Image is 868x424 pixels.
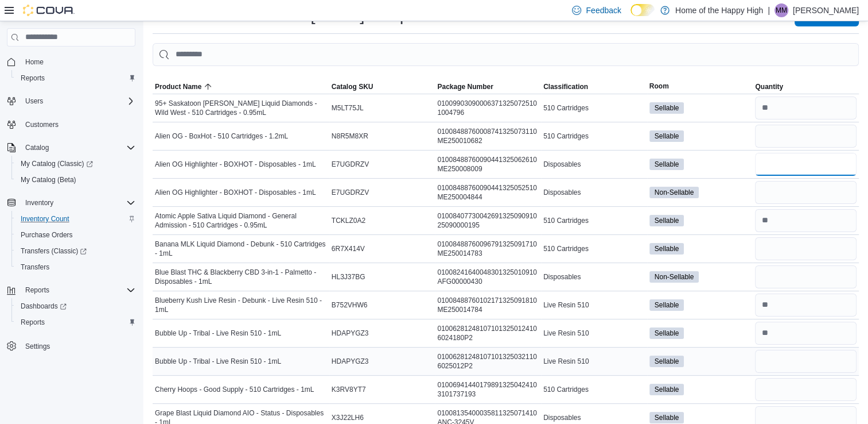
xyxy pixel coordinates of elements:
span: HL3J37BG [332,272,365,282]
span: Disposables [543,160,581,169]
span: Sellable [655,159,679,169]
nav: Complex example [7,49,135,384]
p: [PERSON_NAME] [793,3,859,17]
button: Inventory Count [11,211,140,227]
span: Reports [16,71,135,85]
a: Reports [16,315,49,329]
button: My Catalog (Beta) [11,172,140,188]
span: Sellable [655,384,679,395]
a: Transfers [16,260,54,274]
a: Reports [16,71,49,85]
span: HDAPYGZ3 [332,329,369,338]
button: Product Name [153,80,329,94]
span: Customers [21,117,135,132]
button: Classification [541,80,647,94]
span: Bubble Up - Tribal - Live Resin 510 - 1mL [155,329,281,338]
span: 95+ Saskatoon [PERSON_NAME] Liquid Diamonds - Wild West - 510 Cartridges - 0.95mL [155,99,327,117]
button: Reports [21,283,54,297]
span: Inventory [25,198,53,207]
button: Settings [2,337,140,354]
span: B752VHW6 [332,300,368,310]
span: Disposables [543,272,581,282]
span: My Catalog (Classic) [16,157,135,171]
span: 6R7X414V [332,244,365,253]
span: Sellable [655,356,679,367]
button: Inventory [2,195,140,211]
span: Reports [25,286,49,295]
span: Blueberry Kush Live Resin - Debunk - Live Resin 510 - 1mL [155,296,327,314]
p: | [768,3,770,17]
button: Purchase Orders [11,227,140,243]
input: This is a search bar. After typing your query, hit enter to filter the results lower in the page. [153,43,859,66]
a: Home [21,55,48,69]
span: My Catalog (Beta) [16,173,135,187]
span: Catalog SKU [332,82,373,91]
span: Reports [21,283,135,297]
button: Quantity [753,80,859,94]
span: Customers [25,120,59,129]
button: Reports [2,282,140,298]
span: Classification [543,82,588,91]
span: Sellable [649,130,684,142]
span: Settings [21,338,135,353]
span: Disposables [543,188,581,197]
div: 0100840773004269132509091025090000195 [435,209,541,232]
span: Reports [16,315,135,329]
span: Inventory Count [16,212,135,226]
span: N8R5M8XR [332,132,368,141]
div: 010099030900063713250725101004796 [435,97,541,120]
span: Sellable [655,328,679,338]
span: X3J22LH6 [332,413,364,422]
span: Sellable [649,412,684,423]
div: 01008488760090441325052510ME250004844 [435,181,541,204]
a: Inventory Count [16,212,74,226]
div: 01008488760090441325062610ME250008009 [435,153,541,176]
span: HDAPYGZ3 [332,357,369,366]
span: Product Name [155,82,201,91]
div: 01008488760096791325091710ME250014783 [435,237,541,260]
a: Dashboards [16,299,71,313]
span: Inventory [21,196,135,210]
span: Sellable [649,356,684,367]
a: Dashboards [11,298,140,314]
span: Room [649,82,669,91]
span: Purchase Orders [21,230,73,240]
span: Dashboards [16,299,135,313]
span: Sellable [649,384,684,395]
span: 510 Cartridges [543,132,589,141]
span: Sellable [649,327,684,339]
button: Catalog [2,140,140,156]
span: Atomic Apple Sativa Liquid Diamond - General Admission - 510 Cartridges - 0.95mL [155,211,327,230]
span: E7UGDRZV [332,188,369,197]
button: Users [2,93,140,109]
span: Blue Blast THC & Blackberry CBD 3-in-1 - Palmetto - Disposables - 1mL [155,268,327,286]
a: My Catalog (Classic) [11,156,140,172]
span: Home [25,57,44,67]
span: Dashboards [21,302,67,311]
span: Transfers (Classic) [21,246,87,256]
span: Reports [21,74,45,83]
span: 510 Cartridges [543,216,589,225]
span: Live Resin 510 [543,329,589,338]
span: Feedback [586,5,621,16]
a: Transfers (Classic) [16,244,91,258]
span: Transfers [21,263,49,272]
span: Sellable [655,131,679,141]
span: Catalog [21,141,135,155]
button: Catalog [21,141,53,155]
div: 010062812481071013250124106024180P2 [435,322,541,345]
a: My Catalog (Classic) [16,157,98,171]
span: TCKLZ0A2 [332,216,365,225]
span: My Catalog (Classic) [21,159,93,168]
span: Live Resin 510 [543,357,589,366]
span: Sellable [655,300,679,310]
input: Dark Mode [630,4,655,16]
span: Sellable [655,103,679,113]
span: Users [21,94,135,108]
span: Users [25,97,43,106]
span: Cherry Hoops - Good Supply - 510 Cartridges - 1mL [155,385,314,394]
a: Customers [21,118,63,132]
span: Catalog [25,143,49,152]
p: Home of the Happy High [675,3,763,17]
